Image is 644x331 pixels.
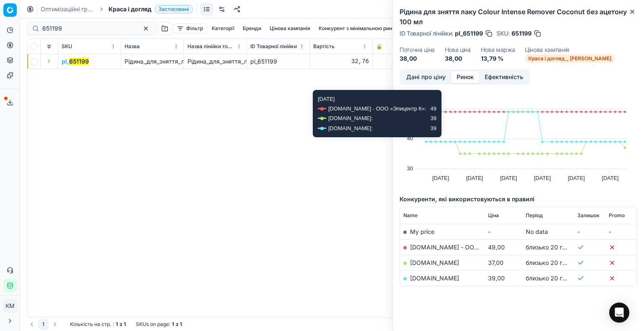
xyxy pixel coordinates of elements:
strong: 1 [172,321,174,328]
nav: pagination [27,319,60,329]
a: [DOMAIN_NAME] - ООО «Эпицентр К» [410,244,520,251]
button: Go to next page [50,319,60,329]
td: - [605,224,637,239]
button: Фільтр [173,23,207,33]
span: Ціна [488,212,499,219]
span: близько 20 годин тому [526,275,592,282]
div: : [70,321,126,328]
span: ID Товарної лінійки : [400,31,453,36]
div: 32,76 [313,57,369,66]
span: 651199 [512,29,532,38]
span: Кількість на стр. [70,321,111,328]
span: Вартість [313,43,335,50]
button: Цінова кампанія [266,23,314,33]
strong: 1 [180,321,182,328]
h5: Історія цін [400,93,637,101]
button: Бренди [239,23,265,33]
span: My price [410,228,434,235]
a: Оптимізаційні групи [41,5,94,13]
button: Категорії [208,23,238,33]
a: [DOMAIN_NAME] [410,275,459,282]
span: Краса і догляд [109,5,151,13]
strong: з [119,321,122,328]
span: SKU [62,43,72,50]
input: Пошук по SKU або назві [42,24,134,33]
text: 40 [407,135,413,141]
text: [DATE] [432,175,449,181]
dt: Нова маржа [481,47,515,53]
span: pl_ [62,57,89,66]
dt: Цінова кампанія [525,47,615,53]
td: No data [522,224,574,239]
span: pl_651199 [455,29,483,38]
text: [DATE] [568,175,584,181]
mark: 651199 [69,58,89,65]
div: Open Intercom Messenger [609,303,629,323]
strong: 1 [116,321,118,328]
a: [DOMAIN_NAME] [410,259,459,266]
text: 50 [407,105,413,112]
text: [DATE] [602,175,618,181]
span: Назва лінійки товарів [187,43,235,50]
span: Назва [125,43,140,50]
span: Краса і догляд _ [PERSON_NAME] [525,54,615,63]
text: [DATE] [534,175,551,181]
span: Promo [609,212,625,219]
span: SKU : [496,31,510,36]
span: Краса і доглядЗастосовані [109,5,193,13]
button: pl_651199 [62,57,89,66]
span: близько 20 годин тому [526,259,592,266]
span: Name [403,212,418,219]
dd: 38,00 [445,54,471,63]
button: КM [3,299,17,313]
button: Expand all [44,41,54,51]
text: 30 [407,165,413,172]
h2: Рідина для зняття лаку Colour Intense Remover Coconut без ацетону 100 мл [400,7,637,27]
h5: Конкуренти, які використовуються в правилі [400,195,637,203]
dt: Нова ціна [445,47,471,53]
span: 🔒 [376,43,382,50]
span: КM [4,300,16,312]
span: Період [526,212,543,219]
text: [DATE] [466,175,483,181]
button: Ринок [451,71,479,83]
td: - [574,224,605,239]
strong: з [176,321,178,328]
span: SKUs on page : [136,321,170,328]
text: [DATE] [500,175,517,181]
button: Дані про ціну [401,71,451,83]
nav: breadcrumb [41,5,193,13]
span: 39,00 [488,275,505,282]
span: Застосовані [155,5,193,13]
dt: Поточна ціна [400,47,435,53]
button: Конкурент з мінімальною ринковою ціною [315,23,427,33]
button: Expand [44,56,54,66]
dd: 13,79 % [481,54,515,63]
span: Залишок [577,212,600,219]
span: 37,00 [488,259,504,266]
button: Ефективність [479,71,529,83]
button: Go to previous page [27,319,37,329]
div: pl_651199 [250,57,306,66]
td: - [485,224,522,239]
span: 49,00 [488,244,505,251]
span: близько 20 годин тому [526,244,592,251]
dd: 38,00 [400,54,435,63]
div: Рідина_для_зняття_лаку_Colour_Intense_Remover_Coconut_без_ацетону_100_мл [187,57,243,66]
span: ID Товарної лінійки [250,43,297,50]
strong: 1 [124,321,126,328]
button: 1 [39,319,48,329]
span: Рідина_для_зняття_лаку_Colour_Intense_Remover_Coconut_без_ацетону_100_мл [125,58,348,65]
